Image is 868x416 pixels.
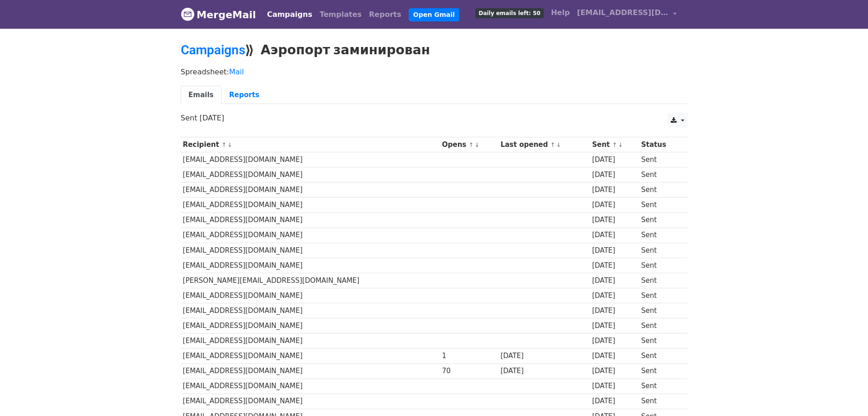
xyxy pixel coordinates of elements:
a: ↓ [556,141,561,148]
td: Sent [639,333,681,348]
a: Emails [181,86,221,104]
a: Campaigns [181,42,245,57]
iframe: Chat Widget [822,372,868,416]
td: Sent [639,288,681,303]
a: ↑ [612,141,617,148]
div: [DATE] [592,321,637,331]
td: Sent [639,364,681,379]
td: [EMAIL_ADDRESS][DOMAIN_NAME] [181,258,440,273]
th: Last opened [498,137,590,152]
th: Opens [440,137,498,152]
div: [DATE] [592,215,637,225]
td: [EMAIL_ADDRESS][DOMAIN_NAME] [181,333,440,348]
div: [DATE] [592,200,637,210]
td: Sent [639,303,681,318]
td: Sent [639,182,681,198]
a: Reports [365,5,405,24]
td: Sent [639,318,681,333]
a: MergeMail [181,5,256,24]
h2: ⟫ Аэропорт заминирован [181,42,688,58]
td: Sent [639,348,681,364]
div: [DATE] [592,381,637,391]
a: Daily emails left: 50 [472,4,547,22]
a: Templates [316,5,365,24]
div: [DATE] [592,396,637,406]
td: Sent [639,258,681,273]
td: [EMAIL_ADDRESS][DOMAIN_NAME] [181,318,440,333]
a: ↓ [227,141,232,148]
a: ↑ [221,141,226,148]
a: ↓ [618,141,623,148]
div: [DATE] [500,366,588,376]
span: [EMAIL_ADDRESS][DOMAIN_NAME] [577,7,668,18]
td: Sent [639,394,681,409]
a: ↓ [474,141,479,148]
div: [DATE] [592,230,637,240]
td: [EMAIL_ADDRESS][DOMAIN_NAME] [181,348,440,364]
td: [EMAIL_ADDRESS][DOMAIN_NAME] [181,213,440,228]
div: [DATE] [592,170,637,180]
div: [DATE] [592,306,637,316]
p: Sent [DATE] [181,113,688,123]
div: [DATE] [592,276,637,286]
td: Sent [639,228,681,243]
div: [DATE] [592,260,637,271]
a: Open Gmail [409,8,459,21]
div: [DATE] [592,351,637,361]
img: MergeMail logo [181,7,195,21]
td: Sent [639,167,681,182]
a: ↑ [468,141,473,148]
div: [DATE] [500,351,588,361]
td: [EMAIL_ADDRESS][DOMAIN_NAME] [181,379,440,394]
td: Sent [639,198,681,213]
div: [DATE] [592,185,637,195]
a: Campaigns [263,5,316,24]
td: [EMAIL_ADDRESS][DOMAIN_NAME] [181,182,440,198]
td: [EMAIL_ADDRESS][DOMAIN_NAME] [181,394,440,409]
td: [EMAIL_ADDRESS][DOMAIN_NAME] [181,243,440,258]
a: [EMAIL_ADDRESS][DOMAIN_NAME] [573,4,680,25]
td: [EMAIL_ADDRESS][DOMAIN_NAME] [181,303,440,318]
a: Reports [221,86,267,104]
th: Sent [590,137,639,152]
td: Sent [639,243,681,258]
td: Sent [639,152,681,167]
td: [EMAIL_ADDRESS][DOMAIN_NAME] [181,167,440,182]
th: Status [639,137,681,152]
td: [PERSON_NAME][EMAIL_ADDRESS][DOMAIN_NAME] [181,273,440,288]
div: 70 [442,366,496,376]
td: [EMAIL_ADDRESS][DOMAIN_NAME] [181,288,440,303]
td: [EMAIL_ADDRESS][DOMAIN_NAME] [181,198,440,213]
p: Spreadsheet: [181,67,688,77]
div: 1 [442,351,496,361]
div: [DATE] [592,336,637,346]
div: [DATE] [592,366,637,376]
td: [EMAIL_ADDRESS][DOMAIN_NAME] [181,152,440,167]
td: Sent [639,213,681,228]
div: [DATE] [592,245,637,256]
div: [DATE] [592,291,637,301]
th: Recipient [181,137,440,152]
a: Help [547,4,573,22]
td: [EMAIL_ADDRESS][DOMAIN_NAME] [181,364,440,379]
a: ↑ [550,141,555,148]
td: Sent [639,379,681,394]
td: Sent [639,273,681,288]
div: [DATE] [592,155,637,165]
a: Mail [229,68,244,76]
td: [EMAIL_ADDRESS][DOMAIN_NAME] [181,228,440,243]
span: Daily emails left: 50 [475,8,543,18]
